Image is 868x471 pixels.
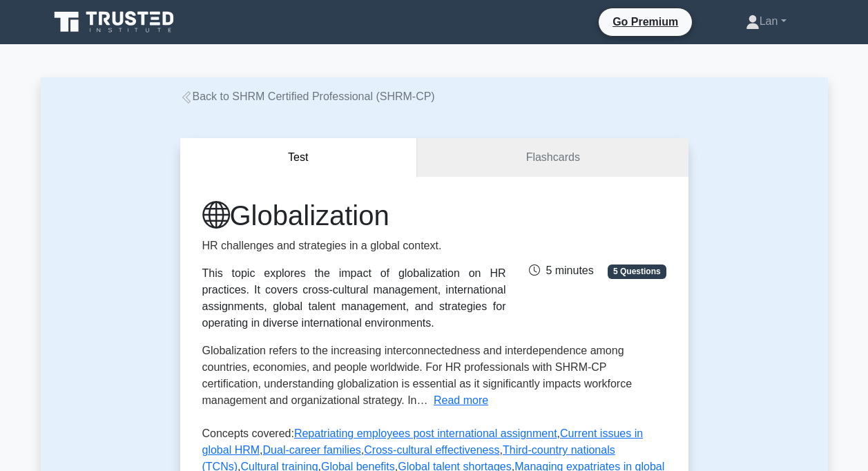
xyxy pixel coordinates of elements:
[180,90,435,102] a: Back to SHRM Certified Professional (SHRM-CP)
[608,265,666,278] span: 5 Questions
[417,138,688,177] a: Flashcards
[202,238,506,254] p: HR challenges and strategies in a global context.
[604,13,686,30] a: Go Premium
[294,427,557,439] a: Repatriating employees post international assignment
[364,444,499,456] a: Cross-cultural effectiveness
[202,199,506,232] h1: Globalization
[202,345,633,406] span: Globalization refers to the increasing interconnectedness and interdependence among countries, ec...
[529,265,593,276] span: 5 minutes
[434,392,488,409] button: Read more
[180,138,418,177] button: Test
[202,265,506,331] div: This topic explores the impact of globalization on HR practices. It covers cross-cultural managem...
[713,8,820,35] a: Lan
[263,444,361,456] a: Dual-career families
